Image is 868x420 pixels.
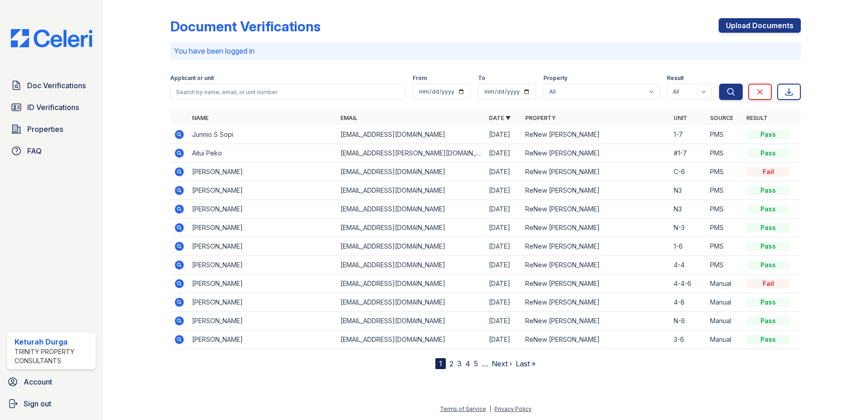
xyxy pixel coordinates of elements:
[27,80,86,91] span: Doc Verifications
[485,275,522,293] td: [DATE]
[706,200,743,219] td: PMS
[489,115,511,121] a: Date ▼
[485,200,522,219] td: [DATE]
[188,125,337,144] td: Junnio S Sopi
[337,330,485,349] td: [EMAIL_ADDRESS][DOMAIN_NAME]
[543,75,567,82] label: Property
[27,145,42,156] span: FAQ
[522,125,670,144] td: ReNew [PERSON_NAME]
[516,359,536,368] a: Last »
[188,275,337,293] td: [PERSON_NAME]
[485,125,522,144] td: [DATE]
[706,163,743,181] td: PMS
[706,125,743,144] td: PMS
[746,298,790,307] div: Pass
[337,200,485,219] td: [EMAIL_ADDRESS][DOMAIN_NAME]
[670,200,706,219] td: N3
[435,358,446,369] div: 1
[188,144,337,163] td: Aitui Peko
[706,219,743,237] td: PMS
[337,125,485,144] td: [EMAIL_ADDRESS][DOMAIN_NAME]
[670,219,706,237] td: N-3
[474,359,478,368] a: 5
[746,260,790,270] div: Pass
[485,163,522,181] td: [DATE]
[746,205,790,214] div: Pass
[522,144,670,163] td: ReNew [PERSON_NAME]
[337,275,485,293] td: [EMAIL_ADDRESS][DOMAIN_NAME]
[706,181,743,200] td: PMS
[706,330,743,349] td: Manual
[525,115,556,121] a: Property
[485,181,522,200] td: [DATE]
[670,125,706,144] td: 1-7
[340,115,357,121] a: Email
[337,163,485,181] td: [EMAIL_ADDRESS][DOMAIN_NAME]
[7,142,96,160] a: FAQ
[746,167,790,176] div: Fail
[706,312,743,330] td: Manual
[522,219,670,237] td: ReNew [PERSON_NAME]
[522,237,670,256] td: ReNew [PERSON_NAME]
[485,237,522,256] td: [DATE]
[670,163,706,181] td: C-6
[188,237,337,256] td: [PERSON_NAME]
[485,312,522,330] td: [DATE]
[710,115,733,121] a: Source
[522,330,670,349] td: ReNew [PERSON_NAME]
[465,359,470,368] a: 4
[449,359,454,368] a: 2
[7,120,96,138] a: Properties
[485,144,522,163] td: [DATE]
[485,330,522,349] td: [DATE]
[522,163,670,181] td: ReNew [PERSON_NAME]
[746,279,790,288] div: Fail
[522,293,670,312] td: ReNew [PERSON_NAME]
[746,115,768,121] a: Result
[188,181,337,200] td: [PERSON_NAME]
[492,359,512,368] a: Next ›
[337,144,485,163] td: [EMAIL_ADDRESS][PERSON_NAME][DOMAIN_NAME]
[522,312,670,330] td: ReNew [PERSON_NAME]
[522,256,670,275] td: ReNew [PERSON_NAME]
[4,373,99,391] a: Account
[440,405,486,412] a: Terms of Service
[170,75,214,82] label: Applicant or unit
[15,347,92,365] div: Trinity Property Consultants
[188,293,337,312] td: [PERSON_NAME]
[670,275,706,293] td: 4-4-6
[457,359,462,368] a: 3
[746,130,790,139] div: Pass
[485,256,522,275] td: [DATE]
[719,18,801,33] a: Upload Documents
[674,115,687,121] a: Unit
[670,237,706,256] td: 1-6
[670,293,706,312] td: 4-8
[170,18,321,35] div: Document Verifications
[174,45,797,56] p: You have been logged in
[522,181,670,200] td: ReNew [PERSON_NAME]
[15,336,92,347] div: Keturah Durga
[27,102,79,113] span: ID Verifications
[489,405,491,412] div: |
[746,186,790,195] div: Pass
[188,330,337,349] td: [PERSON_NAME]
[746,149,790,158] div: Pass
[337,256,485,275] td: [EMAIL_ADDRESS][DOMAIN_NAME]
[706,256,743,275] td: PMS
[170,84,405,100] input: Search by name, email, or unit number
[667,75,684,82] label: Result
[706,237,743,256] td: PMS
[7,98,96,116] a: ID Verifications
[188,312,337,330] td: [PERSON_NAME]
[670,312,706,330] td: N-6
[670,330,706,349] td: 3-6
[706,144,743,163] td: PMS
[337,181,485,200] td: [EMAIL_ADDRESS][DOMAIN_NAME]
[522,275,670,293] td: ReNew [PERSON_NAME]
[192,115,208,121] a: Name
[337,312,485,330] td: [EMAIL_ADDRESS][DOMAIN_NAME]
[7,76,96,95] a: Doc Verifications
[4,395,99,413] a: Sign out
